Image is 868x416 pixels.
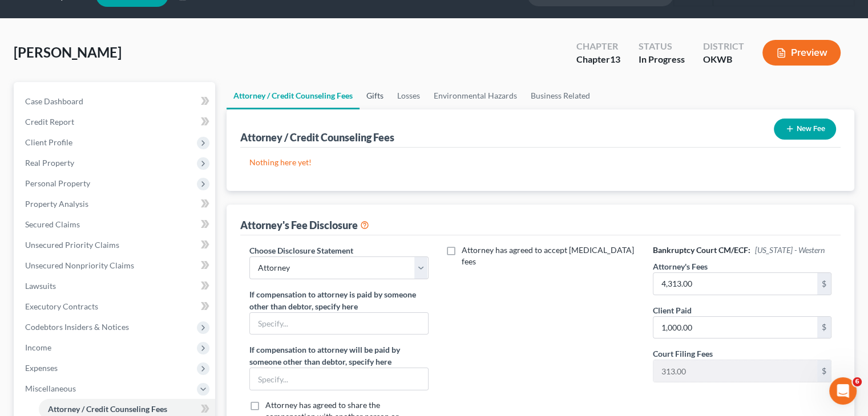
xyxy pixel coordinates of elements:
[249,157,831,168] p: Nothing here yet!
[25,342,51,352] span: Income
[639,53,685,66] div: In Progress
[390,82,427,109] a: Losses
[250,368,427,390] input: Specify...
[462,245,634,266] span: Attorney has agreed to accept [MEDICAL_DATA] fees
[829,377,857,405] iframe: Intercom live chat
[653,244,831,256] h6: Bankruptcy Court CM/ECF:
[576,40,620,53] div: Chapter
[16,112,215,132] a: Credit Report
[610,54,620,64] span: 13
[48,404,167,414] span: Attorney / Credit Counseling Fees
[817,360,831,382] div: $
[25,199,88,209] span: Property Analysis
[25,301,98,311] span: Executory Contracts
[250,313,427,335] input: Specify...
[16,255,215,276] a: Unsecured Nonpriority Claims
[524,82,597,109] a: Business Related
[817,317,831,338] div: $
[25,363,58,373] span: Expenses
[653,260,708,272] label: Attorney's Fees
[227,82,360,109] a: Attorney / Credit Counseling Fees
[853,377,862,386] span: 6
[249,288,428,312] label: If compensation to attorney is paid by someone other than debtor, specify here
[25,240,119,250] span: Unsecured Priority Claims
[16,214,215,235] a: Secured Claims
[25,384,76,393] span: Miscellaneous
[427,82,524,109] a: Environmental Hazards
[360,82,390,109] a: Gifts
[653,317,817,338] input: 0.00
[762,40,841,66] button: Preview
[639,40,685,53] div: Status
[14,44,122,60] span: [PERSON_NAME]
[653,360,817,382] input: 0.00
[653,304,692,316] label: Client Paid
[25,96,83,106] span: Case Dashboard
[16,235,215,255] a: Unsecured Priority Claims
[25,117,74,127] span: Credit Report
[25,158,74,168] span: Real Property
[16,296,215,317] a: Executory Contracts
[774,119,836,140] button: New Fee
[16,276,215,296] a: Lawsuits
[16,194,215,214] a: Property Analysis
[25,322,129,332] span: Codebtors Insiders & Notices
[25,281,56,291] span: Lawsuits
[653,348,713,360] label: Court Filing Fees
[240,130,394,144] div: Attorney / Credit Counseling Fees
[25,260,134,270] span: Unsecured Nonpriority Claims
[755,245,825,255] span: [US_STATE] - Western
[653,273,817,295] input: 0.00
[576,53,620,66] div: Chapter
[249,244,353,256] label: Choose Disclosure Statement
[240,218,369,232] div: Attorney's Fee Disclosure
[703,40,744,53] div: District
[249,344,428,368] label: If compensation to attorney will be paid by someone other than debtor, specify here
[16,91,215,112] a: Case Dashboard
[703,53,744,66] div: OKWB
[25,219,80,229] span: Secured Claims
[817,273,831,295] div: $
[25,178,90,188] span: Personal Property
[25,137,72,147] span: Client Profile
